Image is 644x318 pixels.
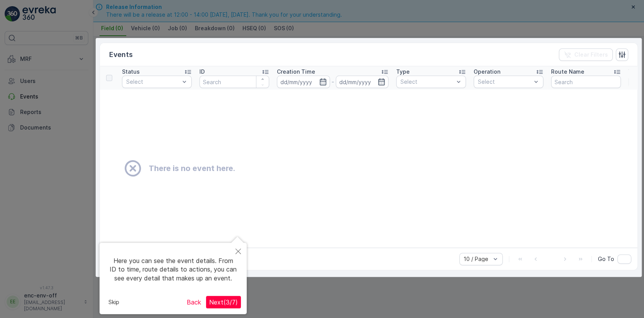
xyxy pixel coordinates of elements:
[105,249,241,290] div: Here you can see the event details. From ID to time, route details to actions, you can see every ...
[100,243,247,314] div: Here you can see the event details. From ID to time, route details to actions, you can see every ...
[105,296,122,308] button: Skip
[206,296,241,308] button: Next
[184,296,204,308] button: Back
[230,243,247,261] button: Close
[209,298,238,306] span: Next ( 3 / 7 )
